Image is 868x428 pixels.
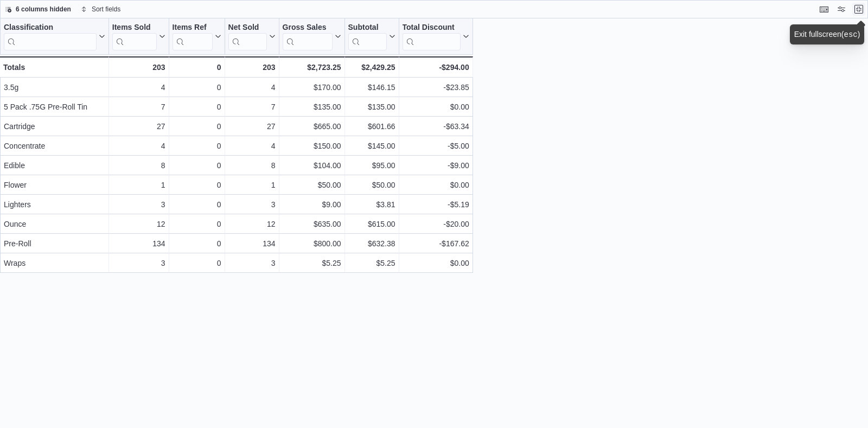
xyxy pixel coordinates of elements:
[283,139,341,152] div: $150.00
[403,81,469,94] div: -$23.85
[4,23,105,50] button: Classification
[228,81,276,94] div: 4
[348,61,395,74] div: $2,429.25
[112,139,165,152] div: 4
[173,23,213,33] div: Items Ref
[348,257,395,270] div: $5.25
[112,23,157,33] div: Items Sold
[228,120,276,133] div: 27
[835,3,848,16] button: Display options
[112,218,165,231] div: 12
[228,218,276,231] div: 12
[844,30,858,39] kbd: esc
[173,23,221,50] button: Items Ref
[112,178,165,191] div: 1
[173,23,213,50] div: Items Ref
[4,100,105,113] div: 5 Pack .75G Pre-Roll Tin
[228,23,267,50] div: Net Sold
[348,23,387,33] div: Subtotal
[403,23,469,50] button: Total Discount
[16,5,71,14] span: 6 columns hidden
[4,198,105,211] div: Lighters
[283,159,341,172] div: $104.00
[283,100,341,113] div: $135.00
[112,159,165,172] div: 8
[403,120,469,133] div: -$63.34
[173,257,221,270] div: 0
[403,198,469,211] div: -$5.19
[76,3,125,16] button: Sort fields
[112,81,165,94] div: 4
[228,198,276,211] div: 3
[4,23,97,50] div: Classification
[4,23,97,33] div: Classification
[283,81,341,94] div: $170.00
[348,159,395,172] div: $95.00
[283,23,333,50] div: Gross Sales
[403,61,469,74] div: -$294.00
[348,81,395,94] div: $146.15
[173,237,221,250] div: 0
[228,178,276,191] div: 1
[818,3,831,16] button: Keyboard shortcuts
[348,100,395,113] div: $135.00
[112,61,165,74] div: 203
[348,139,395,152] div: $145.00
[112,23,165,50] button: Items Sold
[283,237,341,250] div: $800.00
[112,23,157,50] div: Items Sold
[403,237,469,250] div: -$167.62
[4,139,105,152] div: Concentrate
[4,81,105,94] div: 3.5g
[228,257,276,270] div: 3
[4,218,105,231] div: Ounce
[112,100,165,113] div: 7
[283,120,341,133] div: $665.00
[403,159,469,172] div: -$9.00
[4,257,105,270] div: Wraps
[283,257,341,270] div: $5.25
[173,120,221,133] div: 0
[92,5,120,14] span: Sort fields
[852,3,865,16] button: Exit fullscreen
[348,198,395,211] div: $3.81
[228,61,276,74] div: 203
[3,61,105,74] div: Totals
[173,178,221,191] div: 0
[173,218,221,231] div: 0
[4,120,105,133] div: Cartridge
[228,159,276,172] div: 8
[283,61,341,74] div: $2,723.25
[173,139,221,152] div: 0
[348,178,395,191] div: $50.00
[348,23,395,50] button: Subtotal
[228,237,276,250] div: 134
[112,198,165,211] div: 3
[794,29,860,40] div: Exit fullscreen ( )
[283,198,341,211] div: $9.00
[1,3,75,16] button: 6 columns hidden
[112,120,165,133] div: 27
[173,159,221,172] div: 0
[348,218,395,231] div: $615.00
[348,23,387,50] div: Subtotal
[173,198,221,211] div: 0
[348,237,395,250] div: $632.38
[403,100,469,113] div: $0.00
[228,23,276,50] button: Net Sold
[4,159,105,172] div: Edible
[173,61,221,74] div: 0
[4,178,105,191] div: Flower
[283,218,341,231] div: $635.00
[403,23,461,33] div: Total Discount
[4,237,105,250] div: Pre-Roll
[173,81,221,94] div: 0
[403,257,469,270] div: $0.00
[173,100,221,113] div: 0
[403,218,469,231] div: -$20.00
[283,23,333,33] div: Gross Sales
[283,178,341,191] div: $50.00
[228,100,276,113] div: 7
[403,178,469,191] div: $0.00
[228,23,267,33] div: Net Sold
